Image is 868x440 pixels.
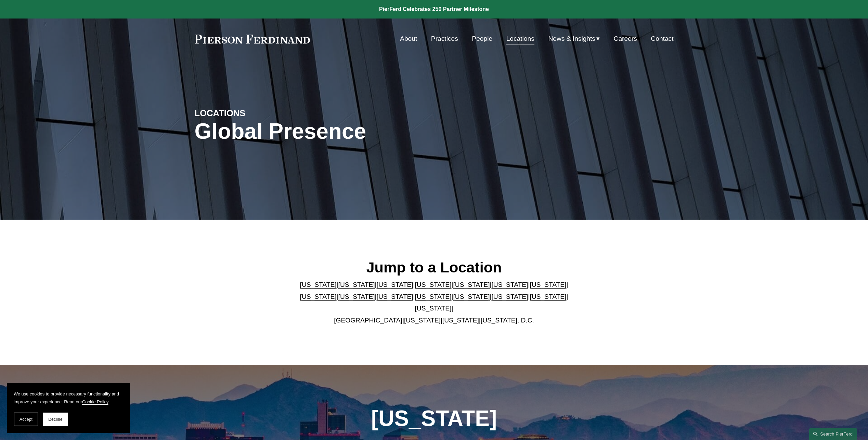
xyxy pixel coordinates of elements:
a: Practices [431,32,458,45]
span: Decline [48,417,63,422]
a: [US_STATE] [338,293,375,300]
a: [US_STATE] [491,293,528,300]
h1: Global Presence [195,119,514,144]
a: [US_STATE] [453,293,490,300]
h1: [US_STATE] [334,406,534,431]
button: Decline [43,413,68,426]
a: Contact [651,32,673,45]
a: People [472,32,492,45]
a: [US_STATE] [453,281,490,288]
a: [GEOGRAPHIC_DATA] [334,317,402,324]
a: [US_STATE] [415,305,452,312]
span: News & Insights [548,33,595,45]
a: Cookie Policy [82,399,108,404]
h2: Jump to a Location [294,258,574,276]
a: [US_STATE] [415,281,452,288]
a: [US_STATE] [377,293,413,300]
a: Search this site [809,428,857,440]
a: [US_STATE] [377,281,413,288]
a: Locations [506,32,534,45]
a: [US_STATE] [415,293,452,300]
span: Accept [20,417,33,422]
p: | | | | | | | | | | | | | | | | | | [294,279,574,326]
a: [US_STATE] [530,281,566,288]
a: [US_STATE] [442,317,479,324]
h4: LOCATIONS [195,108,314,119]
a: About [400,32,417,45]
a: [US_STATE] [300,293,337,300]
a: Careers [614,32,637,45]
a: [US_STATE] [338,281,375,288]
p: We use cookies to provide necessary functionality and improve your experience. Read our . [14,390,123,406]
section: Cookie banner [7,383,130,433]
a: folder dropdown [548,32,600,45]
a: [US_STATE] [530,293,566,300]
a: [US_STATE] [300,281,337,288]
button: Accept [14,413,38,426]
a: [US_STATE] [404,317,441,324]
a: [US_STATE], D.C. [481,317,534,324]
a: [US_STATE] [491,281,528,288]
